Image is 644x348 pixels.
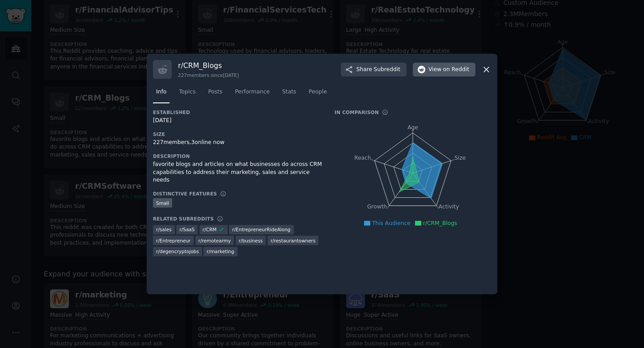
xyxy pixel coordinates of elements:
[153,131,322,137] h3: Size
[354,155,371,161] tspan: Reach
[372,220,411,226] span: This Audience
[199,238,231,244] span: r/ remotearmy
[153,153,322,159] h3: Description
[203,226,217,233] span: r/ CRM
[282,88,296,96] span: Stats
[153,216,214,222] h3: Related Subreddits
[153,198,172,208] div: Small
[208,88,222,96] span: Posts
[423,220,457,226] span: r/CRM_Blogs
[428,66,469,74] span: View
[153,117,322,125] div: [DATE]
[176,85,199,103] a: Topics
[374,66,400,74] span: Subreddit
[279,85,299,103] a: Stats
[305,85,330,103] a: People
[356,66,400,74] span: Share
[367,204,387,210] tspan: Growth
[156,88,166,96] span: Info
[454,155,466,161] tspan: Size
[407,124,418,131] tspan: Age
[156,238,191,244] span: r/ Entrepreneur
[439,204,459,210] tspan: Activity
[309,88,327,96] span: People
[156,226,172,233] span: r/ sales
[179,226,195,233] span: r/ SaaS
[232,85,273,103] a: Performance
[153,109,322,115] h3: Established
[341,63,407,77] button: ShareSubreddit
[178,61,239,70] h3: r/ CRM_Blogs
[207,248,234,255] span: r/ marketing
[413,63,475,77] button: Viewon Reddit
[235,88,270,96] span: Performance
[232,226,290,233] span: r/ EntrepreneurRideAlong
[239,238,263,244] span: r/ business
[335,109,379,115] h3: In Comparison
[443,66,469,74] span: on Reddit
[153,85,169,103] a: Info
[153,191,217,197] h3: Distinctive Features
[153,161,322,184] div: favorite blogs and articles on what businesses do across CRM capabilities to address their market...
[179,88,195,96] span: Topics
[205,85,225,103] a: Posts
[156,248,199,255] span: r/ degencryptojobs
[153,139,322,147] div: 227 members, 3 online now
[178,72,239,78] div: 227 members since [DATE]
[271,238,316,244] span: r/ restaurantowners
